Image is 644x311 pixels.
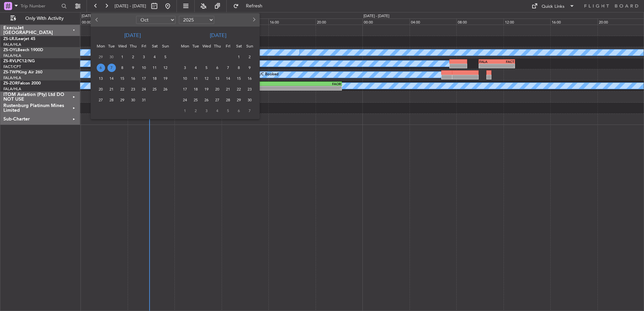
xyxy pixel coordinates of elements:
span: 28 [107,96,116,104]
div: 20-11-2025 [212,84,223,95]
div: 8-10-2025 [117,62,128,73]
span: 13 [213,74,222,83]
div: 11-10-2025 [149,62,160,73]
div: 2-11-2025 [244,51,255,62]
div: 25-10-2025 [149,84,160,95]
div: 16-10-2025 [128,73,138,84]
div: Thu [128,41,138,51]
span: 20 [213,85,222,94]
span: 4 [213,107,222,115]
span: 23 [246,85,254,94]
span: 16 [129,74,137,83]
div: 5-11-2025 [201,62,212,73]
span: 10 [181,74,189,83]
select: Select month [136,16,175,24]
div: 1-11-2025 [233,51,244,62]
span: 17 [181,85,189,94]
div: Thu [212,41,223,51]
div: 6-11-2025 [212,62,223,73]
div: 8-11-2025 [233,62,244,73]
div: 9-10-2025 [128,62,138,73]
div: 16-11-2025 [244,73,255,84]
div: 1-10-2025 [117,51,128,62]
span: 22 [118,85,127,94]
span: 30 [129,96,137,104]
div: 28-10-2025 [106,95,117,105]
div: 26-10-2025 [160,84,171,95]
span: 3 [181,64,189,72]
button: Previous month [93,14,101,25]
span: 16 [246,74,254,83]
div: Tue [190,41,201,51]
div: 7-11-2025 [223,62,233,73]
div: Sun [244,41,255,51]
span: 25 [192,96,200,104]
span: 26 [202,96,211,104]
span: 27 [213,96,222,104]
span: 11 [192,74,200,83]
span: 2 [192,107,200,115]
span: 24 [140,85,148,94]
span: 8 [235,64,243,72]
span: 18 [192,85,200,94]
div: 3-12-2025 [201,105,212,116]
span: 7 [107,64,116,72]
span: 15 [235,74,243,83]
div: 27-11-2025 [212,95,223,105]
div: 24-11-2025 [180,95,190,105]
div: 11-11-2025 [190,73,201,84]
div: 24-10-2025 [138,84,149,95]
span: 14 [224,74,232,83]
div: Sat [233,41,244,51]
select: Select year [179,16,214,24]
span: 25 [151,85,159,94]
div: 30-9-2025 [106,51,117,62]
span: 3 [202,107,211,115]
button: Next month [250,14,257,25]
div: 6-12-2025 [233,105,244,116]
div: 30-10-2025 [128,95,138,105]
span: 12 [161,64,170,72]
div: 17-10-2025 [138,73,149,84]
span: 1 [118,53,127,61]
span: 23 [129,85,137,94]
span: 22 [235,85,243,94]
div: Wed [117,41,128,51]
div: 21-10-2025 [106,84,117,95]
span: 9 [246,64,254,72]
div: 12-11-2025 [201,73,212,84]
div: 15-11-2025 [233,73,244,84]
div: 22-10-2025 [117,84,128,95]
div: 21-11-2025 [223,84,233,95]
div: 19-11-2025 [201,84,212,95]
span: 24 [181,96,189,104]
div: Wed [201,41,212,51]
div: 4-10-2025 [149,51,160,62]
span: 21 [224,85,232,94]
div: 2-12-2025 [190,105,201,116]
span: 1 [181,107,189,115]
div: 25-11-2025 [190,95,201,105]
div: 29-10-2025 [117,95,128,105]
span: 7 [246,107,254,115]
div: 23-10-2025 [128,84,138,95]
span: 9 [129,64,137,72]
div: 7-10-2025 [106,62,117,73]
span: 5 [224,107,232,115]
div: 23-11-2025 [244,84,255,95]
div: 4-12-2025 [212,105,223,116]
span: 14 [107,74,116,83]
span: 26 [161,85,170,94]
div: 5-10-2025 [160,51,171,62]
span: 1 [235,53,243,61]
div: 28-11-2025 [223,95,233,105]
div: Sun [160,41,171,51]
span: 2 [246,53,254,61]
div: 10-10-2025 [138,62,149,73]
div: Mon [180,41,190,51]
div: 5-12-2025 [223,105,233,116]
div: 2-10-2025 [128,51,138,62]
span: 2 [129,53,137,61]
span: 13 [97,74,105,83]
div: 10-11-2025 [180,73,190,84]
